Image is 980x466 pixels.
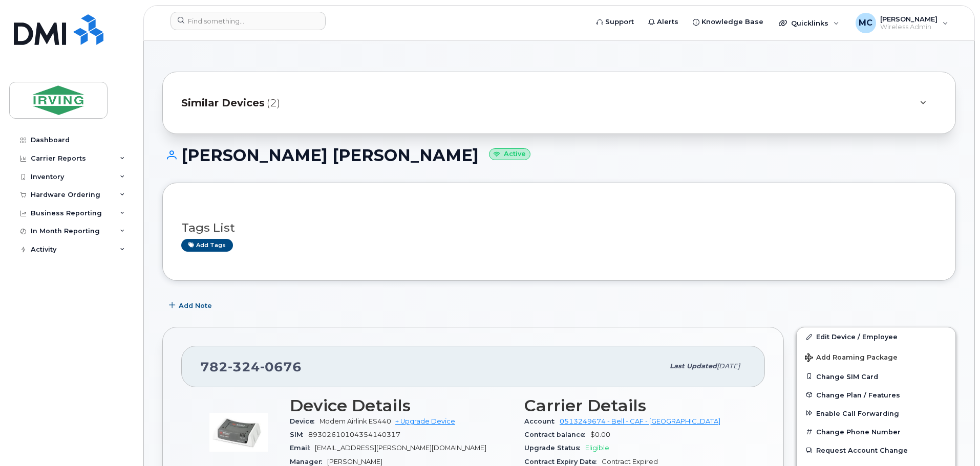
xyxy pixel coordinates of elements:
span: Contract Expiry Date [524,458,602,465]
span: SIM [290,431,308,438]
button: Change Plan / Features [797,386,955,404]
h3: Tags List [181,221,937,234]
button: Add Roaming Package [797,346,955,367]
span: Device [290,417,319,425]
span: Contract balance [524,431,590,438]
span: Contract Expired [602,458,658,465]
span: Add Roaming Package [805,353,898,363]
span: Upgrade Status [524,444,585,452]
span: (2) [267,96,280,110]
span: [PERSON_NAME] [327,458,382,465]
h3: Carrier Details [524,396,747,415]
span: Manager [290,458,327,465]
span: [EMAIL_ADDRESS][PERSON_NAME][DOMAIN_NAME] [315,444,486,452]
span: 0676 [260,359,302,374]
span: [DATE] [717,362,740,370]
span: Enable Call Forwarding [816,409,899,417]
span: 89302610104354140317 [308,431,400,438]
span: Account [524,417,560,425]
h3: Device Details [290,396,512,415]
span: Modem Airlink ES440 [319,417,391,425]
button: Enable Call Forwarding [797,404,955,423]
span: 782 [200,359,302,374]
button: Add Note [162,296,221,315]
span: Eligible [585,444,609,452]
span: Change Plan / Features [816,391,900,398]
span: Last updated [670,362,717,370]
a: + Upgrade Device [395,417,455,425]
a: 0513249674 - Bell - CAF - [GEOGRAPHIC_DATA] [560,417,720,425]
span: Similar Devices [181,96,265,110]
button: Change Phone Number [797,423,955,441]
small: Active [489,148,530,160]
h1: [PERSON_NAME] [PERSON_NAME] [162,146,956,164]
button: Change SIM Card [797,367,955,386]
img: image20231002-3703462-1m3lff8.jpeg [208,402,269,463]
span: Email [290,444,315,452]
button: Request Account Change [797,441,955,459]
span: 324 [228,359,260,374]
span: $0.00 [590,431,610,438]
a: Edit Device / Employee [797,327,955,346]
a: Add tags [181,239,233,252]
span: Add Note [179,301,212,310]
